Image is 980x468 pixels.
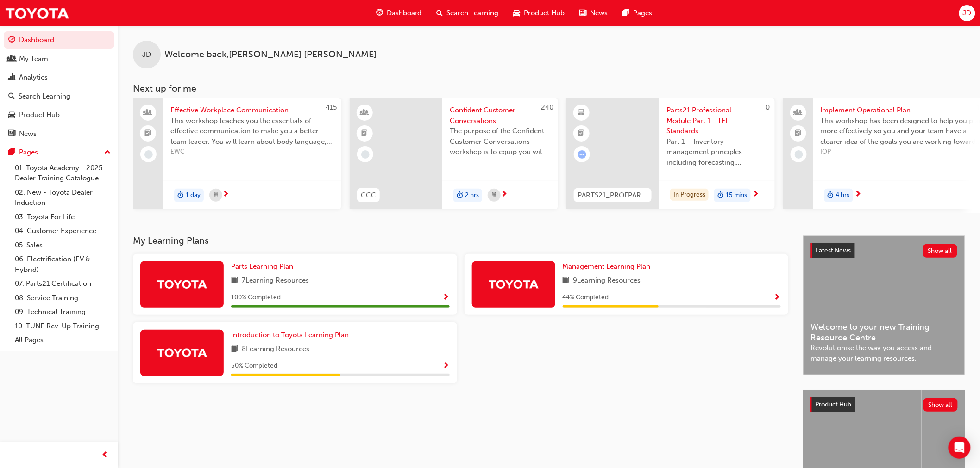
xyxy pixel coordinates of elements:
span: 100 % Completed [231,292,281,303]
div: Pages [19,147,38,158]
span: search-icon [437,7,443,19]
a: News [4,125,114,142]
span: Product Hub [524,8,565,18]
a: 06. Electrification (EV & Hybrid) [11,252,114,277]
span: search-icon [8,92,15,101]
span: 240 [541,103,553,111]
span: Parts Learning Plan [231,262,293,271]
a: 08. Service Training [11,291,114,305]
button: Show all [923,244,958,258]
span: duration-icon [828,190,834,202]
span: guage-icon [376,7,383,19]
a: Parts Learning Plan [231,261,297,272]
span: learningRecordVerb_ATTEMPT-icon [578,150,586,159]
span: JD [963,8,972,18]
a: Management Learning Plan [563,261,654,272]
span: news-icon [580,7,587,19]
span: calendar-icon [492,190,496,201]
span: Parts21 Professional Module Part 1 - TFL Standards [666,105,767,136]
span: guage-icon [8,36,15,44]
a: Introduction to Toyota Learning Plan [231,330,352,340]
span: duration-icon [457,190,463,202]
span: Dashboard [387,8,422,18]
span: up-icon [104,147,111,159]
span: pages-icon [8,148,15,157]
div: Product Hub [19,110,60,120]
span: pages-icon [623,7,630,19]
span: next-icon [222,191,229,199]
span: news-icon [8,130,15,138]
div: In Progress [670,189,709,201]
a: My Team [4,50,114,68]
span: learningRecordVerb_NONE-icon [795,150,803,159]
span: 1 day [186,190,201,201]
span: PARTS21_PROFPART1_0923_EL [578,190,648,201]
a: 240CCCConfident Customer ConversationsThe purpose of the Confident Customer Conversations worksho... [350,98,558,209]
a: 415Effective Workplace CommunicationThis workshop teaches you the essentials of effective communi... [133,98,341,209]
button: DashboardMy TeamAnalyticsSearch LearningProduct HubNews [4,30,114,144]
span: EWC [170,147,334,157]
span: car-icon [8,111,15,119]
span: 2 hrs [465,190,479,201]
span: next-icon [501,191,508,199]
button: Show Progress [443,360,450,372]
span: 7 Learning Resources [242,275,309,287]
span: Pages [634,8,653,18]
span: Part 1 – Inventory management principles including forecasting, processes, and techniques. [666,136,767,168]
div: Search Learning [19,91,70,102]
span: Product Hub [816,400,852,408]
img: Trak [157,276,207,292]
span: 4 hrs [836,190,850,201]
span: duration-icon [177,190,184,202]
a: 04. Customer Experience [11,224,114,238]
span: Show Progress [443,362,450,370]
span: Effective Workplace Communication [170,105,334,116]
img: Trak [157,345,207,361]
span: prev-icon [102,450,109,461]
a: guage-iconDashboard [369,4,429,23]
a: Latest NewsShow allWelcome to your new Training Resource CentreRevolutionise the way you access a... [803,235,965,375]
a: Search Learning [4,88,114,105]
span: Welcome to your new Training Resource Centre [811,322,957,343]
span: booktick-icon [362,128,368,140]
span: car-icon [514,7,521,19]
a: search-iconSearch Learning [429,4,506,23]
span: book-icon [231,275,238,287]
div: News [19,129,37,139]
span: Latest News [816,246,851,254]
h3: My Learning Plans [133,235,788,246]
span: CCC [361,190,376,201]
span: next-icon [753,191,760,199]
span: Show Progress [774,294,781,302]
button: Pages [4,144,114,161]
a: 01. Toyota Academy - 2025 Dealer Training Catalogue [11,161,114,185]
span: Welcome back , [PERSON_NAME] [PERSON_NAME] [164,49,377,60]
a: news-iconNews [572,4,616,23]
a: All Pages [11,333,114,347]
span: 15 mins [726,190,748,201]
span: Show Progress [443,294,450,302]
a: car-iconProduct Hub [506,4,572,23]
span: News [591,8,608,18]
span: learningResourceType_INSTRUCTOR_LED-icon [362,107,368,119]
span: 0 [766,103,770,111]
span: next-icon [855,191,862,199]
a: pages-iconPages [616,4,660,23]
span: This workshop teaches you the essentials of effective communication to make you a better team lea... [170,116,334,147]
span: JD [143,49,151,60]
span: booktick-icon [578,128,585,140]
img: Trak [488,276,539,292]
span: people-icon [145,107,151,119]
a: Latest NewsShow all [811,243,957,258]
a: 09. Technical Training [11,305,114,319]
a: 0PARTS21_PROFPART1_0923_ELParts21 Professional Module Part 1 - TFL StandardsPart 1 – Inventory ma... [566,98,775,209]
img: Trak [5,3,69,24]
span: 415 [326,103,337,111]
span: 50 % Completed [231,361,277,371]
h3: Next up for me [118,83,980,94]
span: learningResourceType_ELEARNING-icon [578,107,585,119]
span: 8 Learning Resources [242,344,309,355]
span: chart-icon [8,74,15,82]
span: book-icon [231,344,238,355]
a: Dashboard [4,31,114,49]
